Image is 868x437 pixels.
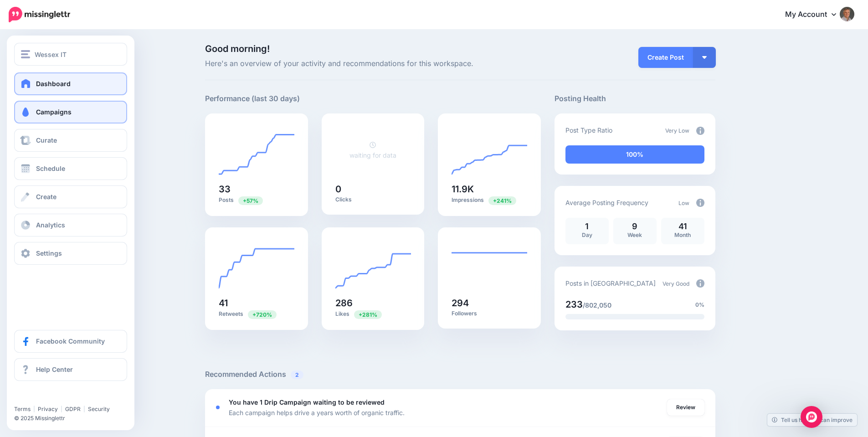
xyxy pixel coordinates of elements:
[801,406,822,428] div: Open Intercom Messenger
[21,50,30,58] img: menu.png
[14,392,83,401] iframe: Twitter Follow Button
[216,406,220,409] div: <div class='status-dot small red margin-right'></div>Error
[674,231,691,238] span: Month
[14,406,31,412] a: Terms
[219,185,294,194] h5: 33
[229,407,405,418] p: Each campaign helps drive a years worth of organic traffic.
[238,196,263,205] span: Previous period: 21
[33,406,35,412] span: |
[219,196,294,205] p: Posts
[14,358,127,381] a: Help Center
[452,310,527,317] p: Followers
[452,298,527,308] h5: 294
[696,199,704,207] img: info-circle-grey.png
[14,101,127,123] a: Campaigns
[349,141,396,159] a: waiting for data
[36,80,71,87] span: Dashboard
[627,231,642,238] span: Week
[583,301,611,309] span: /802,050
[678,200,689,206] span: Low
[667,399,704,416] a: Review
[36,136,57,144] span: Curate
[36,249,62,257] span: Settings
[565,278,656,288] p: Posts in [GEOGRAPHIC_DATA]
[205,58,541,70] span: Here's an overview of your activity and recommendations for this workspace.
[767,414,857,426] a: Tell us how we can improve
[65,406,81,412] a: GDPR
[14,72,127,95] a: Dashboard
[14,43,127,66] button: Wessex IT
[36,108,72,116] span: Campaigns
[696,127,704,135] img: info-circle-grey.png
[565,299,583,310] span: 233
[663,280,689,287] span: Very Good
[695,300,704,309] span: 0%
[14,242,127,265] a: Settings
[219,310,294,319] p: Retweets
[14,214,127,236] a: Analytics
[38,406,58,412] a: Privacy
[638,47,693,68] a: Create Post
[36,365,73,373] span: Help Center
[555,93,715,104] h5: Posting Health
[335,196,411,203] p: Clicks
[229,398,385,406] b: You have 1 Drip Campaign waiting to be reviewed
[248,310,277,319] span: Previous period: 5
[14,185,127,208] a: Create
[565,197,648,208] p: Average Posting Frequency
[776,4,854,26] a: My Account
[219,298,294,308] h5: 41
[36,221,65,229] span: Analytics
[36,337,105,345] span: Facebook Community
[696,279,704,288] img: info-circle-grey.png
[565,125,612,135] p: Post Type Ratio
[205,43,270,54] span: Good morning!
[354,310,382,319] span: Previous period: 75
[9,7,70,22] img: Missinglettr
[14,129,127,152] a: Curate
[14,414,133,423] li: © 2025 Missinglettr
[702,56,707,59] img: arrow-down-white.png
[88,406,110,412] a: Security
[335,185,411,194] h5: 0
[205,93,300,104] h5: Performance (last 30 days)
[452,185,527,194] h5: 11.9K
[83,406,85,412] span: |
[36,165,65,172] span: Schedule
[565,145,704,164] div: 100% of your posts in the last 30 days have been from Drip Campaigns
[291,370,303,379] span: 2
[61,406,62,412] span: |
[35,49,67,60] span: Wessex IT
[582,231,592,238] span: Day
[205,369,715,380] h5: Recommended Actions
[452,196,527,205] p: Impressions
[665,127,689,134] span: Very Low
[570,222,604,231] p: 1
[335,298,411,308] h5: 286
[36,193,56,201] span: Create
[14,330,127,353] a: Facebook Community
[666,222,700,231] p: 41
[618,222,652,231] p: 9
[335,310,411,319] p: Likes
[488,196,516,205] span: Previous period: 3.5K
[14,157,127,180] a: Schedule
